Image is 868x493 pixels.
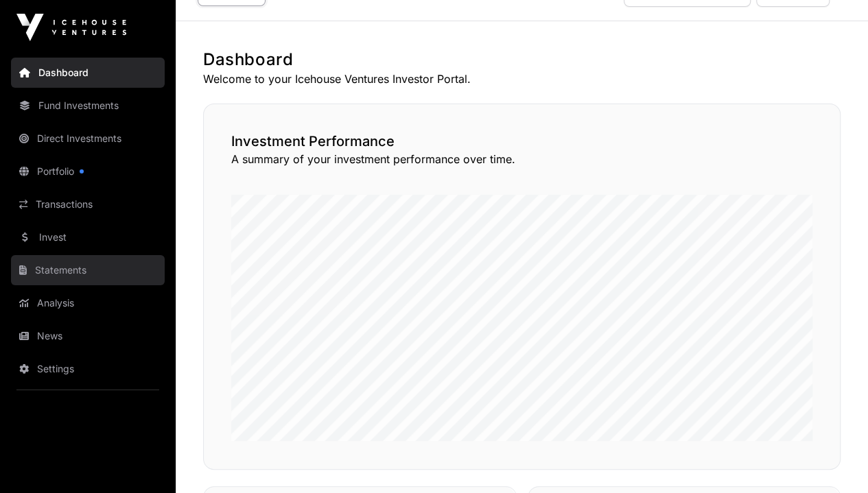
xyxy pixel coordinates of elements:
iframe: Chat Widget [799,427,868,493]
a: News [11,321,165,351]
a: Direct Investments [11,123,165,154]
a: Dashboard [11,58,165,88]
a: Statements [11,255,165,285]
a: Transactions [11,189,165,219]
img: Icehouse Ventures Logo [16,14,126,41]
a: Portfolio [11,156,165,187]
a: Settings [11,354,165,384]
h2: Investment Performance [231,132,812,151]
p: A summary of your investment performance over time. [231,151,812,167]
a: Fund Investments [11,91,165,121]
h1: Dashboard [203,49,841,71]
a: Analysis [11,288,165,318]
a: Invest [11,222,165,252]
p: Welcome to your Icehouse Ventures Investor Portal. [203,71,841,87]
